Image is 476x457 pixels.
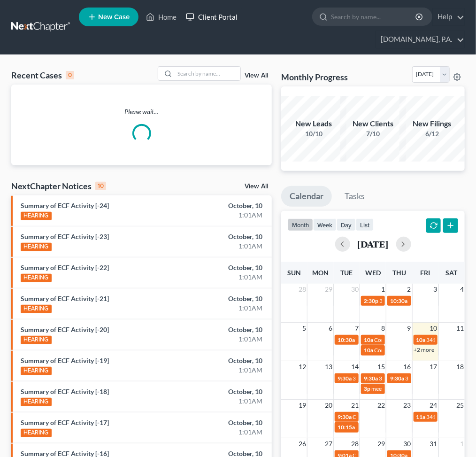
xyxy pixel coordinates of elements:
[324,284,333,295] span: 29
[188,365,262,375] div: 1:01AM
[281,186,332,207] a: Calendar
[281,129,346,139] div: 10/10
[364,336,373,343] span: 10a
[175,67,240,80] input: Search by name...
[281,118,346,129] div: New Leads
[358,239,389,249] h2: [DATE]
[350,361,360,372] span: 14
[364,385,370,392] span: 3p
[340,129,406,139] div: 7/10
[429,323,438,334] span: 10
[374,336,427,343] span: Confirmation hearing
[407,323,412,334] span: 9
[21,294,109,302] a: Summary of ECF Activity [-21]
[350,400,360,411] span: 21
[427,336,464,343] span: 341(a) meeting
[324,438,333,449] span: 27
[380,323,386,334] span: 8
[338,375,352,382] span: 9:30a
[459,284,465,295] span: 4
[66,71,74,79] div: 0
[21,305,52,313] div: HEARING
[403,400,412,411] span: 23
[459,438,465,449] span: 1
[390,375,404,382] span: 9:30a
[188,263,262,272] div: October, 10
[455,400,465,411] span: 25
[350,438,360,449] span: 28
[21,367,52,375] div: HEARING
[21,263,109,271] a: Summary of ECF Activity [-22]
[379,297,416,304] span: 341(a) meeting
[446,269,458,277] span: Sat
[181,8,242,25] a: Client Portal
[338,424,355,431] span: 10:15a
[376,438,386,449] span: 29
[21,387,109,395] a: Summary of ECF Activity [-18]
[341,269,353,277] span: Tue
[298,400,307,411] span: 19
[353,375,390,382] span: 341(a) meeting
[421,269,430,277] span: Fri
[188,334,262,344] div: 1:01AM
[298,361,307,372] span: 12
[403,438,412,449] span: 30
[21,243,52,251] div: HEARING
[245,183,268,190] a: View All
[338,336,355,343] span: 10:30a
[336,186,373,207] a: Tasks
[356,218,374,231] button: list
[11,107,272,116] p: Please wait...
[188,387,262,396] div: October, 10
[416,336,426,343] span: 10a
[364,297,378,304] span: 2:30p
[188,418,262,427] div: October, 10
[399,118,465,129] div: New Filings
[390,297,407,304] span: 10:30a
[338,413,352,420] span: 9:30a
[21,429,52,437] div: HEARING
[429,438,438,449] span: 31
[188,356,262,365] div: October, 10
[340,118,406,129] div: New Clients
[281,71,348,83] h3: Monthly Progress
[427,413,464,420] span: 341(a) meeting
[21,232,109,240] a: Summary of ECF Activity [-23]
[141,8,181,25] a: Home
[371,385,421,392] span: meeting of creditors
[298,284,307,295] span: 28
[416,413,426,420] span: 11a
[337,218,356,231] button: day
[21,336,52,344] div: HEARING
[376,400,386,411] span: 22
[365,269,381,277] span: Wed
[288,218,313,231] button: month
[331,8,417,25] input: Search by name...
[11,180,106,192] div: NextChapter Notices
[188,232,262,241] div: October, 10
[188,210,262,220] div: 1:01AM
[21,201,109,209] a: Summary of ECF Activity [-24]
[188,325,262,334] div: October, 10
[376,361,386,372] span: 15
[188,201,262,210] div: October, 10
[21,212,52,220] div: HEARING
[188,303,262,313] div: 1:01AM
[95,182,106,190] div: 10
[301,323,307,334] span: 5
[188,241,262,251] div: 1:01AM
[98,14,130,21] span: New Case
[455,323,465,334] span: 11
[298,438,307,449] span: 26
[364,375,378,382] span: 9:30a
[392,269,406,277] span: Thu
[350,284,360,295] span: 30
[405,375,442,382] span: 341(a) meeting
[354,323,360,334] span: 7
[324,361,333,372] span: 13
[188,272,262,282] div: 1:01AM
[376,31,464,48] a: [DOMAIN_NAME], P.A.
[21,418,109,426] a: Summary of ECF Activity [-17]
[21,274,52,282] div: HEARING
[380,284,386,295] span: 1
